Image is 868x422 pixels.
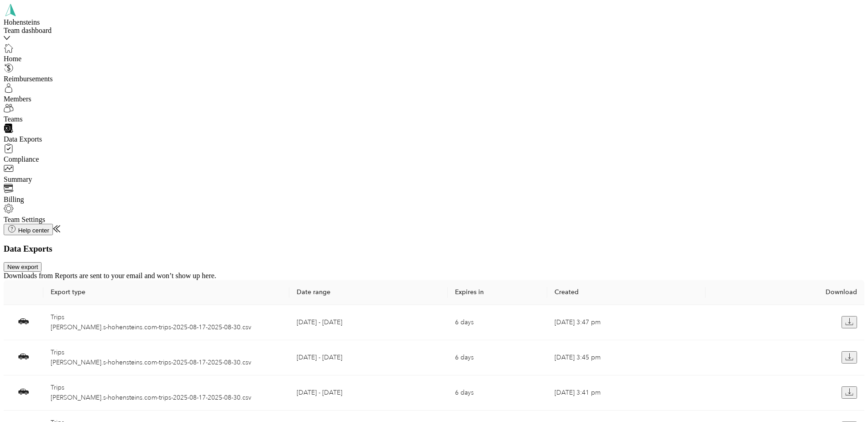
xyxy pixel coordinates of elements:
[4,195,24,203] span: Billing
[289,280,448,305] th: Date range
[51,312,282,322] div: Trips
[51,394,251,401] span: john.s-hohensteins.com-trips-2025-08-17-2025-08-30.csv
[448,375,547,411] td: 6 days
[4,155,39,163] span: Compliance
[4,175,32,183] span: Summary
[4,272,864,280] div: Downloads from Reports are sent to your email and won’t show up here.
[4,262,42,272] button: New export
[51,359,251,366] span: michael.s-hohensteins.com-trips-2025-08-17-2025-08-30.csv
[448,340,547,375] td: 6 days
[4,75,53,83] span: Reimbursements
[51,348,282,358] div: Trips
[547,280,706,305] th: Created
[448,280,547,305] th: Expires in
[4,95,31,103] span: Members
[4,115,23,123] span: Teams
[713,287,857,297] div: Download
[817,371,868,422] iframe: Everlance-gr Chat Button Frame
[289,340,448,375] td: [DATE] - [DATE]
[4,55,21,63] span: Home
[4,224,53,235] button: Help center
[43,280,289,305] th: Export type
[7,225,49,234] div: Help center
[289,375,448,411] td: [DATE] - [DATE]
[289,305,448,340] td: [DATE] - [DATE]
[51,383,282,393] div: Trips
[4,135,42,143] span: Data Exports
[4,26,131,35] div: Team dashboard
[448,305,547,340] td: 6 days
[4,244,864,254] h1: Data Exports
[4,18,131,26] div: Hohensteins
[4,216,45,223] span: Team Settings
[547,375,706,411] td: [DATE] 3:41 pm
[51,323,251,331] span: craig.s-hohensteins.com-trips-2025-08-17-2025-08-30.csv
[547,340,706,375] td: [DATE] 3:45 pm
[547,305,706,340] td: [DATE] 3:47 pm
